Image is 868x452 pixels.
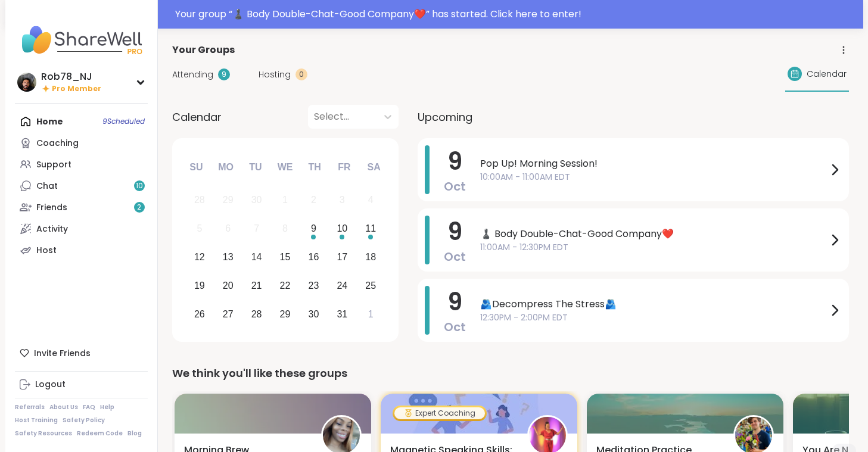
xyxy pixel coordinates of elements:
[480,227,827,241] span: ♟️ Body Double-Chat-Good Company❤️
[215,273,241,298] div: Choose Monday, October 20th, 2025
[36,138,79,149] div: Coaching
[15,416,58,425] a: Host Training
[175,7,856,21] div: Your group “ ♟️ Body Double-Chat-Good Company❤️ ” has started. Click here to enter!
[251,278,262,294] div: 21
[480,171,827,183] span: 10:00AM - 11:00AM EDT
[15,197,148,218] a: Friends2
[444,178,466,195] span: Oct
[311,220,316,236] div: 9
[272,154,298,180] div: We
[172,365,849,382] div: We think you'll like these groups
[301,216,326,242] div: Choose Thursday, October 9th, 2025
[15,132,148,154] a: Coaching
[242,154,269,180] div: Tu
[36,245,57,257] div: Host
[301,301,326,327] div: Choose Thursday, October 30th, 2025
[215,301,241,327] div: Choose Monday, October 27th, 2025
[223,306,234,322] div: 27
[127,429,142,438] a: Blog
[280,306,291,322] div: 29
[329,188,355,213] div: Not available Friday, October 3rd, 2025
[272,273,298,298] div: Choose Wednesday, October 22nd, 2025
[309,306,319,322] div: 30
[63,416,105,425] a: Safety Policy
[244,216,269,242] div: Not available Tuesday, October 7th, 2025
[187,301,213,327] div: Choose Sunday, October 26th, 2025
[215,188,241,213] div: Not available Monday, September 29th, 2025
[358,273,384,298] div: Choose Saturday, October 25th, 2025
[340,192,345,208] div: 3
[254,220,259,236] div: 7
[187,188,213,213] div: Not available Sunday, September 28th, 2025
[15,19,148,61] img: ShareWell Nav Logo
[394,407,485,419] div: Expert Coaching
[136,181,143,191] span: 10
[337,306,347,322] div: 31
[187,216,213,242] div: Not available Sunday, October 5th, 2025
[49,403,78,412] a: About Us
[480,297,827,311] span: 🫂Decompress The Stress🫂
[194,249,205,265] div: 12
[172,109,222,125] span: Calendar
[329,216,355,242] div: Choose Friday, October 10th, 2025
[295,68,307,80] div: 0
[331,154,357,180] div: Fr
[358,245,384,270] div: Choose Saturday, October 18th, 2025
[447,215,462,248] span: 9
[36,159,71,171] div: Support
[15,218,148,239] a: Activity
[183,154,209,180] div: Su
[223,249,234,265] div: 13
[368,192,374,208] div: 4
[282,220,288,236] div: 8
[368,306,374,322] div: 1
[194,306,205,322] div: 26
[194,278,205,294] div: 19
[444,319,466,335] span: Oct
[309,278,319,294] div: 23
[15,239,148,261] a: Host
[223,278,234,294] div: 20
[480,241,827,254] span: 11:00AM - 12:30PM EDT
[225,220,231,236] div: 6
[301,245,326,270] div: Choose Thursday, October 16th, 2025
[807,68,847,80] span: Calendar
[418,109,472,125] span: Upcoming
[17,73,36,92] img: Rob78_NJ
[447,285,462,319] span: 9
[251,249,262,265] div: 14
[77,429,123,438] a: Redeem Code
[213,154,239,180] div: Mo
[187,245,213,270] div: Choose Sunday, October 12th, 2025
[365,249,376,265] div: 18
[337,249,347,265] div: 17
[301,273,326,298] div: Choose Thursday, October 23rd, 2025
[282,192,288,208] div: 1
[329,301,355,327] div: Choose Friday, October 31st, 2025
[360,154,387,180] div: Sa
[15,374,148,395] a: Logout
[215,245,241,270] div: Choose Monday, October 13th, 2025
[358,301,384,327] div: Choose Saturday, November 1st, 2025
[280,249,291,265] div: 15
[172,68,213,81] span: Attending
[301,154,328,180] div: Th
[365,278,376,294] div: 25
[15,429,72,438] a: Safety Resources
[36,223,68,235] div: Activity
[280,278,291,294] div: 22
[358,188,384,213] div: Not available Saturday, October 4th, 2025
[36,202,67,214] div: Friends
[137,202,141,213] span: 2
[447,145,462,178] span: 9
[337,278,347,294] div: 24
[311,192,316,208] div: 2
[272,301,298,327] div: Choose Wednesday, October 29th, 2025
[83,403,95,412] a: FAQ
[172,43,235,57] span: Your Groups
[365,220,376,236] div: 11
[223,192,234,208] div: 29
[36,180,58,192] div: Chat
[35,379,66,391] div: Logout
[218,68,230,80] div: 9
